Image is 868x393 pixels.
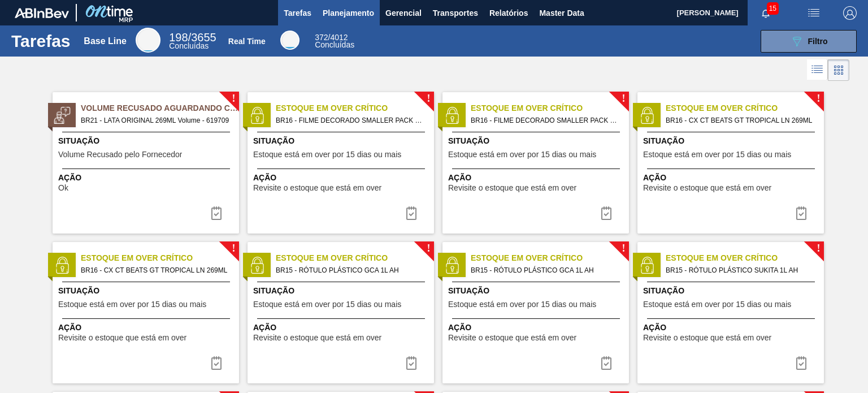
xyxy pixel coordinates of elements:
img: status [444,257,461,274]
span: ! [622,244,625,253]
div: Real Time [280,31,300,50]
img: icon-task complete [405,206,418,220]
button: icon-task complete [203,352,230,374]
span: Ação [253,172,431,184]
span: Estoque está em over por 15 dias ou mais [253,300,401,309]
span: Ação [448,322,626,334]
span: Estoque está em over por 15 dias ou mais [448,300,596,309]
img: Logout [843,6,857,20]
span: Estoque em Over Crítico [276,252,434,264]
span: ! [232,94,235,103]
span: Transportes [433,6,478,20]
span: Ação [253,322,431,334]
span: Situação [253,285,431,297]
button: Filtro [761,30,857,53]
span: Estoque está em over por 15 dias ou mais [643,300,791,309]
button: icon-task complete [398,352,425,374]
span: BR15 - RÓTULO PLÁSTICO GCA 1L AH [276,264,425,277]
img: status [54,257,71,274]
span: Revisite o estoque que está em over [643,184,771,192]
span: Situação [448,285,626,297]
span: Revisite o estoque que está em over [253,334,381,342]
span: Ação [448,172,626,184]
div: Real Time [228,37,266,46]
span: ! [817,94,820,103]
img: TNhmsLtSVTkK8tSr43FrP2fwEKptu5GPRR3wAAAABJRU5ErkJggg== [15,8,69,18]
span: Ação [58,322,236,334]
img: icon-task complete [210,356,223,370]
span: Situação [58,285,236,297]
h1: Tarefas [11,34,71,47]
div: Completar tarefa: 29955561 [203,352,230,374]
span: Revisite o estoque que está em over [643,334,771,342]
img: icon-task complete [405,356,418,370]
span: ! [622,94,625,103]
img: icon-task complete [600,206,613,220]
div: Completar tarefa: 29955562 [593,352,620,374]
span: ! [427,94,430,103]
span: Estoque em Over Crítico [276,102,434,114]
img: icon-task complete [795,206,808,220]
div: Completar tarefa: 29955561 [788,202,815,224]
div: Visão em Cards [828,59,849,81]
span: 372 [315,33,328,42]
span: ! [817,244,820,253]
button: icon-task complete [593,352,620,374]
span: BR16 - CX CT BEATS GT TROPICAL LN 269ML [666,114,815,127]
span: BR16 - FILME DECORADO SMALLER PACK 269ML [471,114,620,127]
div: Completar tarefa: 29955560 [593,202,620,224]
img: status [54,107,71,124]
span: 15 [767,2,779,15]
span: Relatórios [489,6,528,20]
button: icon-task complete [398,202,425,224]
span: Gerencial [385,6,422,20]
span: Concluídas [315,40,354,49]
img: status [639,257,656,274]
button: icon-task-complete [203,202,230,224]
span: Ação [643,172,821,184]
span: Estoque está em over por 15 dias ou mais [253,150,401,159]
img: status [444,107,461,124]
span: Ação [58,172,236,184]
img: status [249,257,266,274]
span: Estoque em Over Crítico [471,252,629,264]
div: Base Line [169,33,216,50]
div: Base Line [136,28,160,53]
img: icon-task-complete [210,206,223,220]
span: Situação [253,135,431,147]
span: Ok [58,184,68,192]
span: BR16 - FILME DECORADO SMALLER PACK 269ML [276,114,425,127]
img: icon-task complete [795,356,808,370]
span: Concluídas [169,41,209,50]
span: 198 [169,31,188,44]
div: Completar tarefa: 29955563 [788,352,815,374]
span: Volume Recusado pelo Fornecedor [58,150,182,159]
span: Estoque em Over Crítico [666,252,824,264]
span: Revisite o estoque que está em over [448,334,576,342]
span: Master Data [539,6,584,20]
div: Completar tarefa: 29955562 [398,352,425,374]
span: Revisite o estoque que está em over [253,184,381,192]
img: status [249,107,266,124]
div: Completar tarefa: 29955560 [398,202,425,224]
span: Revisite o estoque que está em over [58,334,186,342]
span: Estoque em Over Crítico [81,252,239,264]
span: ! [427,244,430,253]
span: Filtro [808,37,828,46]
span: Situação [643,285,821,297]
div: Visão em Lista [807,59,828,81]
span: Situação [643,135,821,147]
span: Revisite o estoque que está em over [448,184,576,192]
span: Estoque em Over Crítico [471,102,629,114]
span: Estoque está em over por 15 dias ou mais [643,150,791,159]
span: Estoque está em over por 15 dias ou mais [448,150,596,159]
span: BR16 - CX CT BEATS GT TROPICAL LN 269ML [81,264,230,277]
button: icon-task complete [788,352,815,374]
img: status [639,107,656,124]
span: ! [232,244,235,253]
div: Completar tarefa: 29956766 [203,202,230,224]
span: Volume Recusado Aguardando Ciência [81,102,239,114]
span: Planejamento [323,6,374,20]
span: Estoque está em over por 15 dias ou mais [58,300,206,309]
span: BR21 - LATA ORIGINAL 269ML Volume - 619709 [81,114,230,127]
